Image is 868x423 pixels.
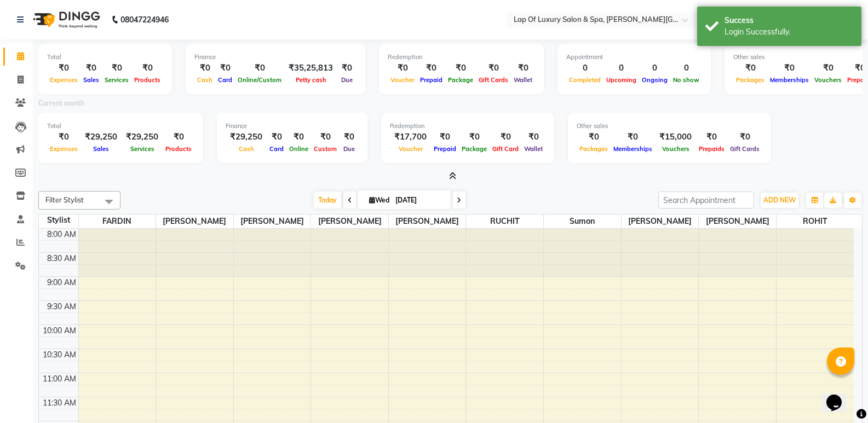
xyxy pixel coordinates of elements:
[639,62,670,74] div: 0
[696,131,727,143] div: ₹0
[388,53,535,62] div: Redemption
[577,145,611,153] span: Packages
[235,62,284,74] div: ₹0
[725,15,853,26] div: Success
[812,76,844,84] span: Vouchers
[777,215,854,228] span: ROHIT
[566,62,603,74] div: 0
[45,253,78,264] div: 8:30 AM
[521,145,545,153] span: Wallet
[511,76,535,84] span: Wallet
[761,193,798,208] button: ADD NEW
[431,131,459,143] div: ₹0
[215,76,235,84] span: Card
[28,4,103,35] img: logo
[81,62,102,74] div: ₹0
[655,131,696,143] div: ₹15,000
[725,26,853,38] div: Login Successfully.
[670,76,702,84] span: No show
[226,131,267,143] div: ₹29,250
[194,76,215,84] span: Cash
[392,192,447,208] input: 2025-09-03
[727,145,762,153] span: Gift Cards
[226,121,359,131] div: Finance
[566,53,702,62] div: Appointment
[311,131,340,143] div: ₹0
[234,215,311,228] span: [PERSON_NAME]
[696,145,727,153] span: Prepaids
[511,62,535,74] div: ₹0
[39,215,78,226] div: Stylist
[235,76,284,84] span: Online/Custom
[388,76,417,84] span: Voucher
[128,145,157,153] span: Services
[267,131,286,143] div: ₹0
[286,145,311,153] span: Online
[733,62,767,74] div: ₹0
[47,76,81,84] span: Expenses
[622,215,699,228] span: [PERSON_NAME]
[293,76,329,84] span: Petty cash
[658,192,754,208] input: Search Appointment
[90,145,112,153] span: Sales
[521,131,545,143] div: ₹0
[389,215,466,228] span: [PERSON_NAME]
[445,76,476,84] span: Package
[767,62,812,74] div: ₹0
[314,192,341,208] span: Today
[215,62,235,74] div: ₹0
[603,62,639,74] div: 0
[131,62,163,74] div: ₹0
[659,145,692,153] span: Vouchers
[417,62,445,74] div: ₹0
[341,145,358,153] span: Due
[544,215,621,228] span: Sumon
[611,131,655,143] div: ₹0
[45,277,78,288] div: 9:00 AM
[603,76,639,84] span: Upcoming
[45,195,84,204] span: Filter Stylist
[822,379,857,412] iframe: chat widget
[366,196,392,204] span: Wed
[102,62,131,74] div: ₹0
[311,215,388,228] span: [PERSON_NAME]
[131,76,163,84] span: Products
[311,145,340,153] span: Custom
[194,62,215,74] div: ₹0
[390,121,545,131] div: Redemption
[156,215,233,228] span: [PERSON_NAME]
[390,131,431,143] div: ₹17,700
[431,145,459,153] span: Prepaid
[41,373,78,385] div: 11:00 AM
[284,62,337,74] div: ₹35,25,813
[236,145,257,153] span: Cash
[733,76,767,84] span: Packages
[38,98,84,108] label: Current month
[122,131,163,143] div: ₹29,250
[459,131,490,143] div: ₹0
[163,131,194,143] div: ₹0
[194,53,357,62] div: Finance
[670,62,702,74] div: 0
[81,76,102,84] span: Sales
[102,76,131,84] span: Services
[459,145,490,153] span: Package
[81,131,122,143] div: ₹29,250
[466,215,543,228] span: RUCHIT
[476,76,511,84] span: Gift Cards
[47,121,194,131] div: Total
[47,145,81,153] span: Expenses
[577,131,611,143] div: ₹0
[611,145,655,153] span: Memberships
[120,4,169,35] b: 08047224946
[79,215,156,228] span: FARDIN
[267,145,286,153] span: Card
[338,76,355,84] span: Due
[340,131,359,143] div: ₹0
[767,76,812,84] span: Memberships
[396,145,426,153] span: Voucher
[47,131,81,143] div: ₹0
[41,349,78,361] div: 10:30 AM
[476,62,511,74] div: ₹0
[41,397,78,409] div: 11:30 AM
